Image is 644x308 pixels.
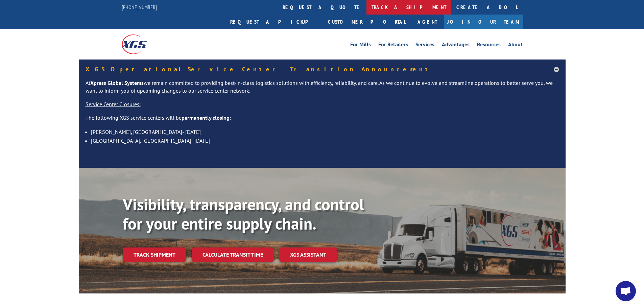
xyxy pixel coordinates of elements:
a: Track shipment [123,247,186,262]
strong: Xpress Global Systems [90,79,144,86]
a: For Mills [350,42,371,49]
a: Agent [411,15,444,29]
a: Open chat [616,281,636,301]
a: Advantages [442,42,470,49]
a: Calculate transit time [192,247,274,262]
a: XGS ASSISTANT [279,247,337,262]
a: Request a pickup [225,15,323,29]
p: The following XGS service centers will be : [86,114,559,127]
a: Resources [477,42,501,49]
li: [GEOGRAPHIC_DATA], [GEOGRAPHIC_DATA]- [DATE] [91,136,559,145]
a: About [508,42,523,49]
a: Services [415,42,434,49]
li: [PERSON_NAME], [GEOGRAPHIC_DATA]- [DATE] [91,127,559,136]
a: Customer Portal [323,15,411,29]
h5: XGS Operational Service Center Transition Announcement [86,66,559,72]
u: Service Center Closures: [86,101,141,108]
a: [PHONE_NUMBER] [122,4,157,10]
a: Join Our Team [444,15,523,29]
p: At we remain committed to providing best-in-class logistics solutions with efficiency, reliabilit... [86,79,559,101]
strong: permanently closing [182,114,230,121]
b: Visibility, transparency, and control for your entire supply chain. [123,194,364,234]
a: For Retailers [378,42,408,49]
